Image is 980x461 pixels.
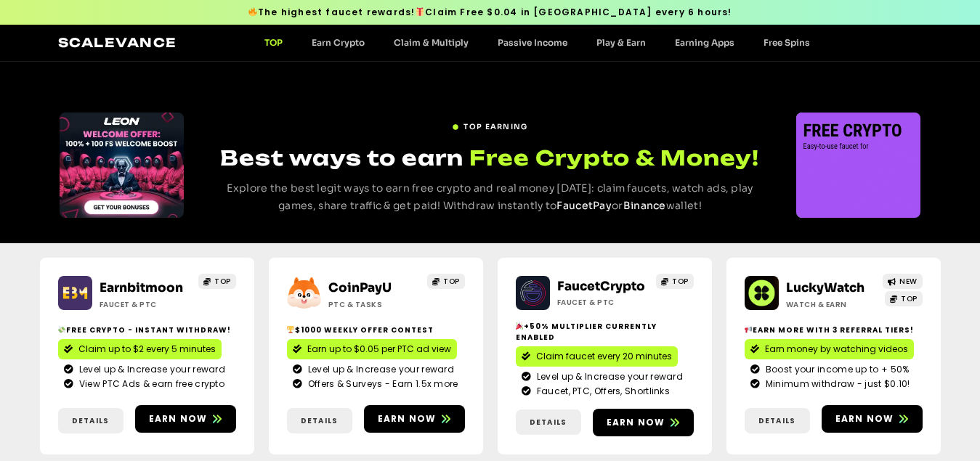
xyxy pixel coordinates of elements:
[786,280,864,295] a: LuckyWatch
[76,363,225,376] span: Level up & Increase your reward
[220,145,463,171] span: Best ways to earn
[287,408,352,433] a: Details
[623,199,666,212] a: Binance
[248,7,257,16] img: 🔥
[427,274,465,289] a: TOP
[443,276,460,287] span: TOP
[58,325,236,335] h2: Free crypto - Instant withdraw!
[745,325,923,335] h2: Earn more with 3 referral Tiers!
[516,409,581,435] a: Details
[452,115,527,132] a: TOP EARNING
[378,412,437,425] span: Earn now
[516,321,694,343] h2: +50% Multiplier currently enabled
[297,37,379,48] a: Earn Crypto
[557,279,645,294] a: FaucetCrypto
[416,7,424,16] img: 🎁
[745,408,810,433] a: Details
[58,326,65,333] img: 💸
[214,276,231,287] span: TOP
[198,274,236,289] a: TOP
[463,121,527,132] span: TOP EARNING
[745,339,914,359] a: Earn money by watching videos
[100,299,190,310] h2: Faucet & PTC
[530,417,567,428] span: Details
[835,412,894,425] span: Earn now
[304,363,454,376] span: Level up & Increase your reward
[796,113,920,218] div: 1 / 3
[78,343,216,356] span: Claim up to $2 every 5 minutes
[786,299,877,310] h2: Watch & Earn
[749,37,825,48] a: Free Spins
[250,37,825,48] nav: Menu
[899,276,918,287] span: NEW
[556,199,612,212] a: FaucetPay
[593,409,694,436] a: Earn now
[469,144,759,172] span: Free Crypto & Money!
[328,280,392,295] a: CoinPayU
[250,37,297,48] a: TOP
[582,37,660,48] a: Play & Earn
[248,6,732,19] span: The highest faucet rewards! Claim Free $0.04 in [GEOGRAPHIC_DATA] every 6 hours!
[762,378,910,391] span: Minimum withdraw - just $0.10!
[796,113,920,218] div: Slides
[745,326,752,333] img: 📢
[883,274,923,289] a: NEW
[765,343,908,356] span: Earn money by watching videos
[536,350,672,363] span: Claim faucet every 20 minutes
[656,274,694,289] a: TOP
[76,378,224,391] span: View PTC Ads & earn free crypto
[58,339,222,359] a: Claim up to $2 every 5 minutes
[533,385,670,398] span: Faucet, PTC, Offers, Shortlinks
[379,37,483,48] a: Claim & Multiply
[304,378,458,391] span: Offers & Surveys - Earn 1.5x more
[533,370,683,383] span: Level up & Increase your reward
[301,415,338,426] span: Details
[72,415,109,426] span: Details
[557,297,648,308] h2: Faucet & PTC
[364,405,465,433] a: Earn now
[100,280,183,295] a: Earnbitmoon
[483,37,582,48] a: Passive Income
[607,416,665,429] span: Earn now
[672,276,689,287] span: TOP
[758,415,795,426] span: Details
[901,293,918,304] span: TOP
[885,291,923,306] a: TOP
[149,412,208,425] span: Earn now
[60,113,184,218] div: Slides
[660,37,749,48] a: Earning Apps
[307,343,451,356] span: Earn up to $0.05 per PTC ad view
[287,325,465,335] h2: $1000 Weekly Offer contest
[516,346,678,367] a: Claim faucet every 20 minutes
[58,35,177,50] a: Scalevance
[762,363,910,376] span: Boost your income up to + 50%
[135,405,236,433] a: Earn now
[822,405,923,433] a: Earn now
[287,326,294,333] img: 🏆
[328,299,419,310] h2: ptc & Tasks
[58,408,123,433] a: Details
[211,180,769,215] p: Explore the best legit ways to earn free crypto and real money [DATE]: claim faucets, watch ads, ...
[516,322,523,330] img: 🎉
[287,339,457,359] a: Earn up to $0.05 per PTC ad view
